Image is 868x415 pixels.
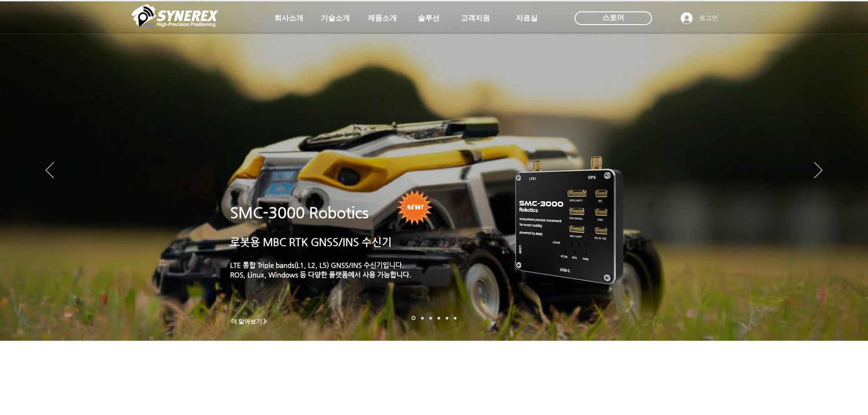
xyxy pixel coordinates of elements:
a: 솔루션 [406,9,452,27]
a: 제품소개 [360,9,405,27]
span: 스토어 [602,13,624,23]
span: 자료실 [516,14,538,23]
span: 더 알아보기 [231,318,262,326]
button: 로그인 [674,10,724,27]
div: 스토어 [575,11,652,25]
a: 측량 IoT [429,317,432,319]
button: 다음 [814,162,822,179]
a: LTE 통합 Triple bands(L1, L2, L5) GNSS/INS 수신기입니다. [230,261,404,269]
a: 로봇- SMC 2000 [411,316,416,320]
nav: 슬라이드 [409,316,459,320]
a: 기술소개 [313,9,358,27]
img: 씨너렉스_White_simbol_대지 1.png [132,2,218,30]
span: 고객지원 [461,14,490,23]
a: 고객지원 [452,9,498,27]
a: 자료실 [504,9,550,27]
a: 정밀농업 [454,317,457,319]
span: 제품소개 [368,14,397,23]
a: ROS, Linux, Windows 등 다양한 플랫폼에서 사용 가능합니다. [230,271,411,278]
img: KakaoTalk_20241224_155801212.png [503,143,637,295]
span: 솔루션 [418,14,440,23]
a: 드론 8 - SMC 2000 [421,317,424,319]
span: 회사소개 [274,14,303,23]
a: 더 알아보기 [227,316,272,327]
a: SMC-3000 Robotics [230,204,369,221]
span: 기술소개 [321,14,350,23]
a: 로봇 [446,317,448,319]
a: 로봇용 MBC RTK GNSS/INS 수신기 [230,236,392,248]
button: 이전 [46,162,54,179]
span: 로그인 [696,14,721,23]
a: 회사소개 [266,9,312,27]
a: 자율주행 [437,317,440,319]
